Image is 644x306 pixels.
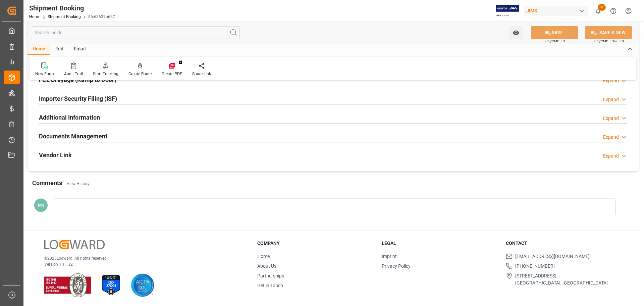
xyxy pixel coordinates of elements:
h2: Documents Management [39,132,107,141]
a: Shipment Booking [48,14,81,19]
div: Expand [603,77,619,84]
a: Privacy Policy [382,263,411,269]
a: About Us [257,263,276,269]
button: SAVE [531,26,578,39]
button: JIMS [524,4,591,17]
img: ISO 9001 & ISO 14001 Certification [44,273,91,297]
button: open menu [509,26,523,39]
button: SAVE & NEW [585,26,632,39]
div: Create Route [128,71,152,77]
div: Expand [603,96,619,103]
a: Get in Touch [257,283,283,288]
a: Imprint [382,254,397,259]
div: Edit [50,44,69,55]
h2: Importer Security Filing (ISF) [39,94,117,103]
h2: Comments [32,178,62,187]
span: MS [38,203,44,208]
span: [PHONE_NUMBER] [515,263,555,270]
h3: Company [257,240,373,247]
p: © 2025 Logward. All rights reserved. [44,255,240,261]
h2: Vendor Link [39,150,72,160]
span: [EMAIL_ADDRESS][DOMAIN_NAME] [515,253,590,260]
img: Logward Logo [44,240,105,250]
button: show 31 new notifications [591,3,606,18]
img: ISO 27001 Certification [99,273,123,297]
div: Audit Trail [64,71,83,77]
a: Partnerships [257,273,284,278]
a: Home [257,254,270,259]
span: 31 [598,4,606,11]
button: Help Center [606,3,621,18]
a: View History [67,181,90,186]
input: Search Fields [31,26,240,39]
div: Expand [603,152,619,160]
div: Start Tracking [93,71,118,77]
div: Expand [603,115,619,122]
h3: Contact [506,240,622,247]
span: Ctrl/CMD + S [545,39,565,44]
div: New Form [35,71,54,77]
div: Shipment Booking [29,3,115,13]
div: Expand [603,134,619,141]
img: AICPA SOC [131,273,154,297]
div: JIMS [524,6,588,16]
h2: Additional Information [39,113,100,122]
div: Email [69,44,91,55]
span: Ctrl/CMD + Shift + S [594,39,624,44]
span: [STREET_ADDRESS], [GEOGRAPHIC_DATA], [GEOGRAPHIC_DATA] [515,272,608,287]
a: Home [29,14,40,19]
img: Exertis%20JAM%20-%20Email%20Logo.jpg_1722504956.jpg [496,5,519,17]
h3: Legal [382,240,498,247]
p: Version 1.1.132 [44,261,240,267]
div: Home [28,44,50,55]
div: Share Link [192,71,211,77]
